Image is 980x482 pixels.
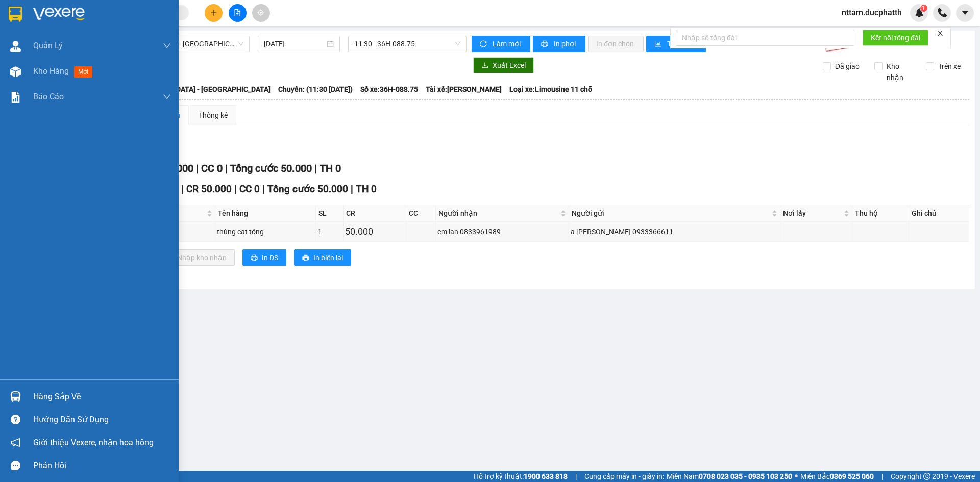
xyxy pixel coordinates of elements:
[344,205,406,222] th: CR
[181,183,184,195] span: |
[883,61,918,83] span: Kho nhận
[316,205,344,222] th: SL
[575,471,577,482] span: |
[351,183,353,195] span: |
[938,8,947,17] img: phone-icon
[205,4,223,22] button: plus
[234,9,241,16] span: file-add
[871,32,920,43] span: Kết nối tổng đài
[262,252,278,263] span: In DS
[217,226,314,237] div: thùng cat tông
[646,36,706,52] button: bar-chartThống kê
[252,4,270,22] button: aim
[33,90,64,103] span: Báo cáo
[509,84,592,95] span: Loại xe: Limousine 11 chỗ
[199,110,228,121] div: Thống kê
[9,7,22,22] img: logo-vxr
[524,472,568,480] strong: 1900 633 818
[10,66,21,77] img: warehouse-icon
[11,415,20,424] span: question-circle
[474,471,568,482] span: Hỗ trợ kỹ thuật:
[571,226,778,237] div: a [PERSON_NAME] 0933366611
[915,8,924,17] img: icon-new-feature
[654,40,663,48] span: bar-chart
[320,162,341,174] span: TH 0
[163,42,171,50] span: down
[472,36,530,52] button: syncLàm mới
[437,226,567,237] div: em lan 0833961989
[667,471,792,482] span: Miền Nam
[33,458,171,473] div: Phản hồi
[881,471,883,482] span: |
[426,84,502,95] span: Tài xế: [PERSON_NAME]
[480,40,488,48] span: sync
[186,183,232,195] span: CR 50.000
[163,93,171,101] span: down
[584,471,664,482] span: Cung cấp máy in - giấy in:
[33,39,63,52] span: Quản Lý
[314,162,317,174] span: |
[554,38,577,49] span: In phơi
[360,84,418,95] span: Số xe: 36H-088.75
[345,224,404,239] div: 50.000
[11,438,20,447] span: notification
[795,474,798,478] span: ⚪️
[230,162,312,174] span: Tổng cước 50.000
[251,254,258,262] span: printer
[961,8,970,17] span: caret-down
[225,162,228,174] span: |
[201,162,223,174] span: CC 0
[934,61,965,72] span: Trên xe
[493,60,526,71] span: Xuất Excel
[572,208,770,219] span: Người gửi
[257,9,264,16] span: aim
[317,226,341,237] div: 1
[830,472,874,480] strong: 0369 525 060
[920,5,927,12] sup: 1
[229,4,247,22] button: file-add
[278,84,353,95] span: Chuyến: (11:30 [DATE])
[699,472,792,480] strong: 0708 023 035 - 0935 103 250
[158,249,235,266] button: downloadNhập kho nhận
[262,183,265,195] span: |
[10,92,21,103] img: solution-icon
[210,9,217,16] span: plus
[406,205,436,222] th: CC
[956,4,974,22] button: caret-down
[267,183,348,195] span: Tổng cước 50.000
[863,30,928,46] button: Kết nối tổng đài
[533,36,585,52] button: printerIn phơi
[831,61,864,72] span: Đã giao
[354,36,460,52] span: 11:30 - 36H-088.75
[33,436,154,449] span: Giới thiệu Vexere, nhận hoa hồng
[313,252,343,263] span: In biên lai
[493,38,522,49] span: Làm mới
[196,162,199,174] span: |
[481,62,488,70] span: download
[294,249,351,266] button: printerIn biên lai
[923,473,930,480] span: copyright
[909,205,969,222] th: Ghi chú
[234,183,237,195] span: |
[922,5,925,12] span: 1
[800,471,874,482] span: Miền Bắc
[834,6,910,19] span: nttam.ducphatth
[215,205,316,222] th: Tên hàng
[11,461,20,470] span: message
[438,208,558,219] span: Người nhận
[473,57,534,73] button: downloadXuất Excel
[937,30,944,37] span: close
[74,66,92,78] span: mới
[239,183,260,195] span: CC 0
[264,38,325,49] input: 14/10/2025
[10,391,21,402] img: warehouse-icon
[302,254,309,262] span: printer
[33,66,69,76] span: Kho hàng
[588,36,644,52] button: In đơn chọn
[783,208,842,219] span: Nơi lấy
[33,389,171,404] div: Hàng sắp về
[541,40,550,48] span: printer
[852,205,909,222] th: Thu hộ
[10,41,21,52] img: warehouse-icon
[242,249,286,266] button: printerIn DS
